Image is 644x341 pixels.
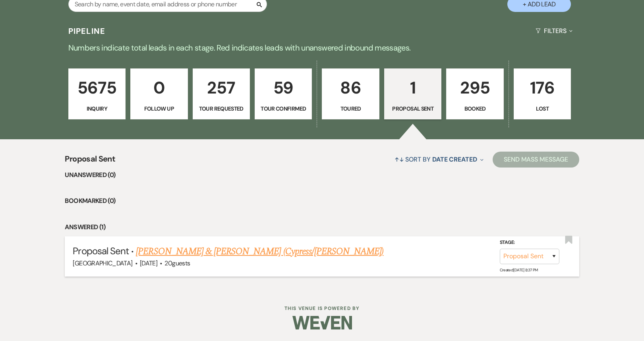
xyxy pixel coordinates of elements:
p: 59 [260,74,307,101]
p: Tour Confirmed [260,104,307,113]
p: 86 [327,74,374,101]
p: 1 [389,74,436,101]
p: Inquiry [73,104,120,113]
p: Toured [327,104,374,113]
a: 59Tour Confirmed [255,68,312,119]
p: 0 [135,74,182,101]
label: Stage: [500,238,559,247]
button: Filters [532,20,576,41]
span: ↑↓ [395,155,404,164]
p: Tour Requested [198,104,245,113]
span: Created: [DATE] 8:37 PM [500,267,538,273]
li: Unanswered (0) [65,170,579,180]
span: Proposal Sent [73,245,129,257]
p: Follow Up [135,104,182,113]
a: 295Booked [446,68,503,119]
a: 0Follow Up [130,68,188,119]
p: Numbers indicate total leads in each stage. Red indicates leads with unanswered inbound messages. [36,41,608,54]
p: 257 [198,74,245,101]
a: 86Toured [322,68,379,119]
a: 1Proposal Sent [384,68,441,119]
p: 295 [451,74,498,101]
p: Lost [519,104,566,113]
span: [DATE] [140,259,157,267]
p: 176 [519,74,566,101]
span: 20 guests [164,259,190,267]
a: 176Lost [514,68,571,119]
button: Send Mass Message [493,152,579,168]
p: 5675 [73,74,120,101]
li: Bookmarked (0) [65,196,579,206]
span: Date Created [432,155,477,164]
button: Sort By Date Created [391,149,487,170]
p: Proposal Sent [389,104,436,113]
p: Booked [451,104,498,113]
a: 5675Inquiry [68,68,126,119]
a: [PERSON_NAME] & [PERSON_NAME] (Cypress/[PERSON_NAME]) [136,244,383,259]
li: Answered (1) [65,222,579,232]
a: 257Tour Requested [193,68,250,119]
span: Proposal Sent [65,153,115,170]
span: [GEOGRAPHIC_DATA] [73,259,132,267]
h3: Pipeline [68,25,106,37]
img: Weven Logo [292,309,352,337]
